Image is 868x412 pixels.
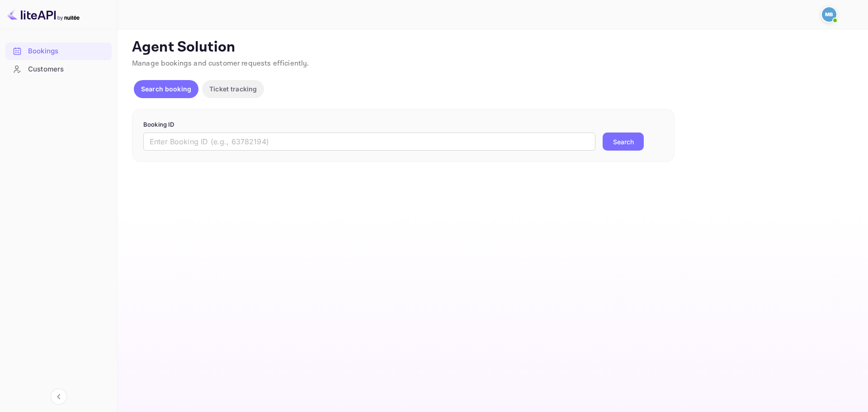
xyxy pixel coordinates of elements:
span: Manage bookings and customer requests efficiently. [132,59,309,68]
a: Bookings [5,43,112,59]
button: Collapse navigation [51,388,67,405]
div: Bookings [28,46,107,57]
p: Agent Solution [132,38,852,57]
input: Enter Booking ID (e.g., 63782194) [143,133,595,151]
p: Ticket tracking [209,84,257,94]
button: Search [603,133,644,151]
a: Customers [5,61,112,77]
div: Customers [5,61,112,78]
p: Search booking [141,84,191,94]
div: Customers [28,64,107,75]
img: LiteAPI logo [7,7,80,22]
img: Mohcine Belkhir [822,7,836,22]
div: Bookings [5,43,112,60]
p: Booking ID [143,120,663,129]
